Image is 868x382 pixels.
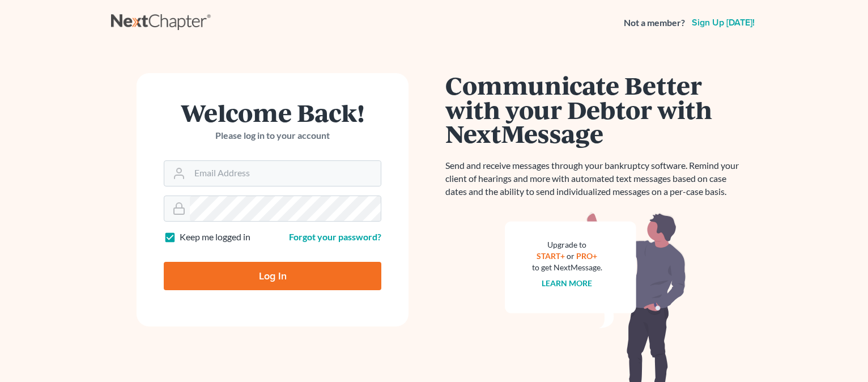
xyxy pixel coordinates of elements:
[164,262,381,290] input: Log In
[567,251,575,261] span: or
[537,251,565,261] a: START+
[690,18,757,27] a: Sign up [DATE]!
[542,278,593,288] a: Learn more
[532,262,602,273] div: to get NextMessage.
[624,16,685,29] strong: Not a member?
[289,231,381,242] a: Forgot your password?
[445,159,746,198] p: Send and receive messages through your bankruptcy software. Remind your client of hearings and mo...
[577,251,598,261] a: PRO+
[180,231,250,244] label: Keep me logged in
[164,100,381,125] h1: Welcome Back!
[190,161,381,186] input: Email Address
[164,129,381,142] p: Please log in to your account
[532,239,602,251] div: Upgrade to
[445,73,746,146] h1: Communicate Better with your Debtor with NextMessage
